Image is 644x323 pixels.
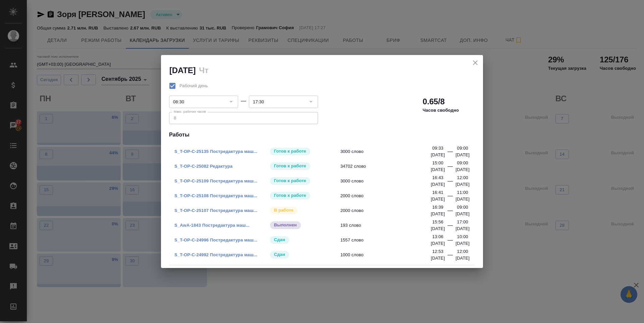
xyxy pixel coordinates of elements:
p: Готов к работе [274,192,306,199]
p: [DATE] [431,152,445,158]
p: 16:41 [432,189,443,196]
p: [DATE] [455,196,470,203]
p: 09:33 [432,145,443,152]
h2: 0.65/8 [423,96,445,107]
div: — [447,148,453,158]
p: Часов свободно [423,107,459,114]
p: [DATE] [431,240,445,247]
p: 09:00 [457,160,468,166]
p: 09:00 [457,145,468,152]
a: S_T-OP-C-25109 Постредактура маш... [174,178,257,183]
p: [DATE] [431,211,445,217]
h2: [DATE] [169,66,196,75]
div: — [447,162,453,173]
p: [DATE] [455,255,470,262]
p: 11:00 [457,189,468,196]
h2: Чт [199,66,208,75]
p: [DATE] [455,225,470,232]
p: [DATE] [455,240,470,247]
p: [DATE] [455,211,470,217]
p: [DATE] [431,166,445,173]
span: 3000 слово [340,178,435,184]
span: 1557 слово [340,237,435,244]
p: В работе [274,207,293,214]
p: [DATE] [455,152,470,158]
a: S_AwA-1843 Постредактура маш... [174,223,250,228]
p: [DATE] [455,181,470,188]
span: 2000 слово [340,193,435,199]
p: Выполнен [274,222,297,228]
p: [DATE] [431,181,445,188]
div: — [447,251,453,262]
p: Сдан [274,236,285,243]
p: [DATE] [455,166,470,173]
p: 12:00 [457,248,468,255]
span: 1000 слово [340,252,435,258]
div: — [447,177,453,188]
p: Сдан [274,251,285,258]
div: — [447,236,453,247]
span: 193 слово [340,222,435,229]
p: [DATE] [431,255,445,262]
p: 17:00 [457,219,468,225]
p: [DATE] [431,225,445,232]
a: S_T-OP-C-25082 Редактура [174,164,232,169]
a: S_T-OP-C-24996 Постредактура маш... [174,237,257,243]
span: 3000 слово [340,148,435,155]
a: S_T-OP-C-25135 Постредактура маш... [174,149,257,154]
a: S_T-OP-C-25108 Постредактура маш... [174,193,257,198]
p: 15:56 [432,219,443,225]
p: 13:06 [432,233,443,240]
h4: Работы [169,131,475,139]
p: 09:00 [457,204,468,211]
p: 10:00 [457,233,468,240]
p: [DATE] [431,196,445,203]
p: 12:00 [457,174,468,181]
p: Готов к работе [274,148,306,155]
p: 16:43 [432,174,443,181]
p: Готов к работе [274,177,306,184]
div: — [241,97,246,105]
div: — [447,207,453,217]
span: 34702 слово [340,163,435,170]
a: S_T-OP-C-24992 Постредактура маш... [174,252,257,257]
span: 2000 слово [340,207,435,214]
div: — [447,221,453,232]
a: S_T-OP-C-25107 Постредактура маш... [174,208,257,213]
p: Готов к работе [274,163,306,169]
p: 15:00 [432,160,443,166]
div: — [447,192,453,203]
span: Рабочий день [179,83,208,89]
button: close [470,58,480,68]
p: 12:53 [432,248,443,255]
p: 16:39 [432,204,443,211]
